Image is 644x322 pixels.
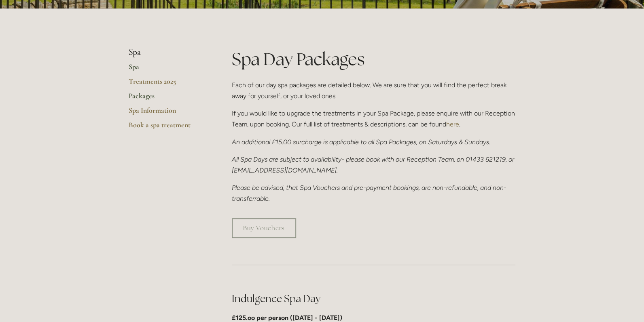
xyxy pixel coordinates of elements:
strong: £125.oo per person ([DATE] - [DATE]) [232,314,342,322]
a: Book a spa treatment [129,120,206,135]
h2: Indulgence Spa Day [232,292,515,306]
a: Spa [129,62,206,77]
em: Please be advised, that Spa Vouchers and pre-payment bookings, are non-refundable, and non-transf... [232,184,506,202]
p: Each of our day spa packages are detailed below. We are sure that you will find the perfect break... [232,80,515,101]
em: All Spa Days are subject to availability- please book with our Reception Team, on 01433 621219, o... [232,156,516,174]
li: Spa [129,47,206,58]
a: here [446,120,459,128]
a: Buy Vouchers [232,218,296,238]
em: An additional £15.00 surcharge is applicable to all Spa Packages, on Saturdays & Sundays. [232,138,490,146]
a: Treatments 2025 [129,77,206,91]
p: If you would like to upgrade the treatments in your Spa Package, please enquire with our Receptio... [232,108,515,130]
h1: Spa Day Packages [232,47,515,71]
a: Packages [129,91,206,106]
a: Spa Information [129,106,206,120]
